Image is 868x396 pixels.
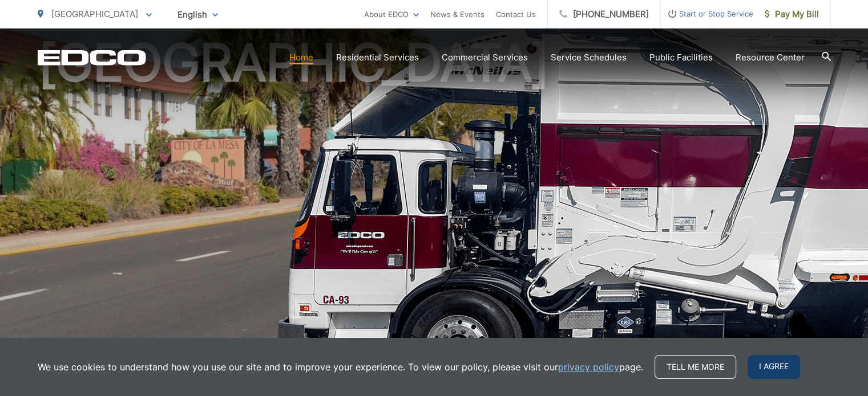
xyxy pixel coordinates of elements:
[649,51,713,64] a: Public Facilities
[655,355,736,379] a: Tell me more
[765,7,819,21] span: Pay My Bill
[430,7,485,21] a: News & Events
[51,9,138,19] span: [GEOGRAPHIC_DATA]
[736,51,805,64] a: Resource Center
[551,51,627,64] a: Service Schedules
[558,360,619,374] a: privacy policy
[38,360,643,374] p: We use cookies to understand how you use our site and to improve your experience. To view our pol...
[336,51,419,64] a: Residential Services
[364,7,419,21] a: About EDCO
[38,34,831,395] h1: [GEOGRAPHIC_DATA]
[496,7,536,21] a: Contact Us
[169,5,227,25] span: English
[38,50,146,66] a: EDCD logo. Return to the homepage.
[289,51,313,64] a: Home
[748,355,800,379] span: I agree
[442,51,528,64] a: Commercial Services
